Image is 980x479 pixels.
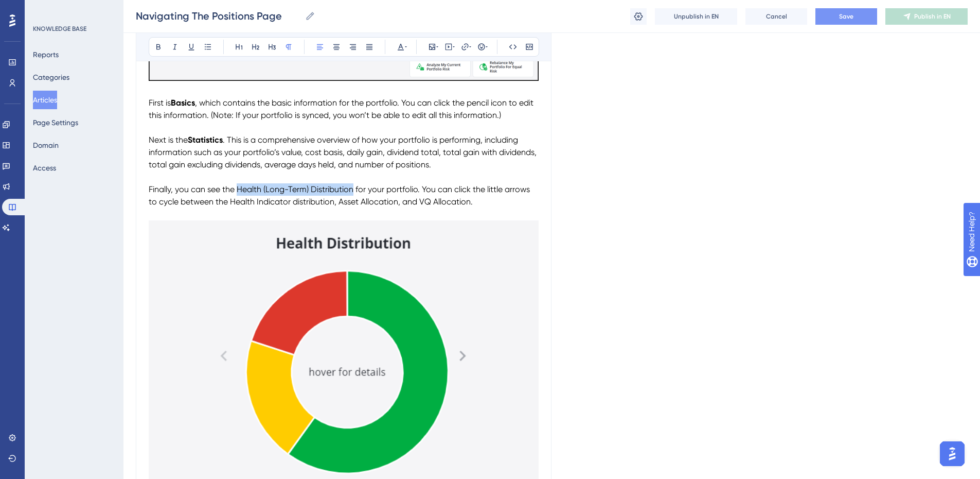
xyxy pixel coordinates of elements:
input: Article Name [136,9,301,23]
button: Domain [33,136,59,155]
span: Next is the [149,135,188,145]
button: Access [33,159,56,177]
strong: Statistics [188,135,223,145]
span: Finally, you can see the Health (Long-Term) Distribution for your portfolio. You can click the li... [149,184,532,207]
strong: Basics [171,98,195,108]
span: Save [839,12,853,21]
span: , which contains the basic information for the portfolio. You can click the pencil icon to edit t... [149,98,536,120]
span: First is [149,98,171,108]
span: . This is a comprehensive overview of how your portfolio is performing, including information suc... [149,135,539,169]
span: Need Help? [24,3,64,15]
iframe: UserGuiding AI Assistant Launcher [937,438,968,469]
span: Cancel [766,12,787,21]
button: Publish in EN [885,8,968,25]
span: Unpublish in EN [674,12,719,21]
button: Unpublish in EN [655,8,737,25]
div: KNOWLEDGE BASE [33,25,86,33]
button: Page Settings [33,113,78,132]
button: Save [815,8,877,25]
button: Cancel [745,8,807,25]
button: Reports [33,45,59,64]
button: Categories [33,68,69,87]
button: Articles [33,91,57,109]
span: Publish in EN [914,12,951,21]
